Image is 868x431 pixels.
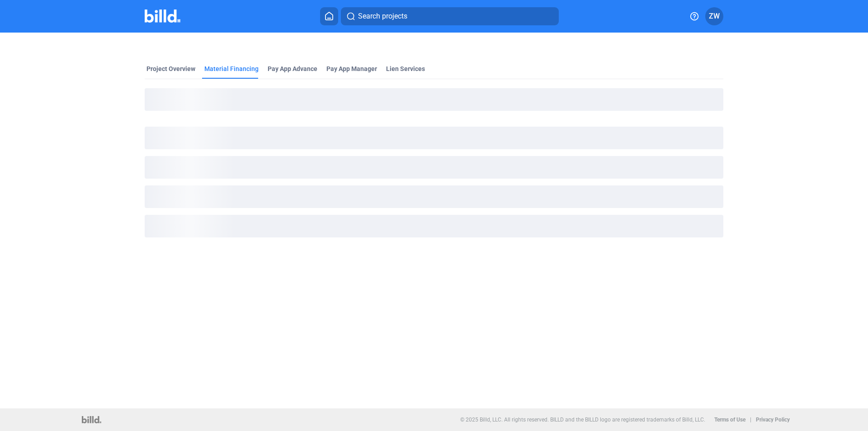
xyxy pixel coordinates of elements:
img: logo [82,416,101,423]
div: Pay App Advance [268,64,317,73]
div: Material Financing [204,64,259,73]
b: Terms of Use [714,417,745,423]
div: loading [145,215,723,237]
p: © 2025 Billd, LLC. All rights reserved. BILLD and the BILLD logo are registered trademarks of Bil... [460,417,705,423]
b: Privacy Policy [756,417,790,423]
span: Pay App Manager [326,64,377,73]
div: loading [145,185,723,208]
div: loading [145,88,723,111]
div: loading [145,127,723,149]
div: Project Overview [146,64,195,73]
button: Search projects [341,7,559,25]
span: ZW [709,11,720,22]
div: loading [145,156,723,179]
button: ZW [705,7,723,25]
span: Search projects [358,11,407,22]
p: | [750,417,751,423]
div: Lien Services [386,64,425,73]
img: Billd Company Logo [145,9,180,23]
